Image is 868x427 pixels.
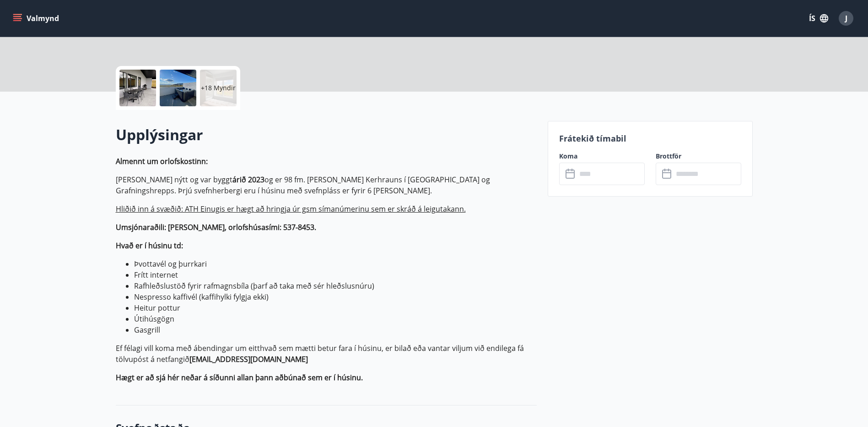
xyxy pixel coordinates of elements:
[134,269,537,280] li: Frítt internet
[116,343,537,365] p: Ef félagi vill koma með ábendingar um eitthvað sem mætti betur fara í húsinu, er bilað eða vantar...
[201,83,236,93] p: +18 Myndir
[116,156,208,166] strong: Almennt um orlofskostinn:
[116,372,363,383] strong: Hægt er að sjá hér neðar á síðunni allan þann aðbúnað sem er í húsinu.
[134,280,537,291] li: Rafhleðslustöð fyrir rafmagnsbíla (þarf að taka með sér hleðslusnúru)
[656,152,741,161] label: Brottför
[116,241,183,251] strong: Hvað er í húsinu td:
[116,125,537,145] h2: Upplýsingar
[559,132,741,144] p: Frátekið tímabil
[189,354,308,364] strong: [EMAIL_ADDRESS][DOMAIN_NAME]
[134,324,537,335] li: Gasgrill
[134,258,537,269] li: Þvottavél og þurrkari
[134,291,537,302] li: Nespresso kaffivél (kaffihylki fylgja ekki)
[134,313,537,324] li: Útihúsgögn
[804,10,833,27] button: ÍS
[232,175,264,185] strong: árið 2023
[116,222,316,232] strong: Umsjónaraðili: [PERSON_NAME], orlofshúsasími: 537-8453.
[559,152,645,161] label: Koma
[835,7,857,29] button: J
[116,174,537,196] p: [PERSON_NAME] nýtt og var byggt og er 98 fm. [PERSON_NAME] Kerhrauns í [GEOGRAPHIC_DATA] og Grafn...
[134,302,537,313] li: Heitur pottur
[845,13,847,23] span: J
[11,10,63,27] button: menu
[116,204,466,214] ins: Hliðið inn á svæðið: ATH Einugis er hægt að hringja úr gsm símanúmerinu sem er skráð á leigutakann.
